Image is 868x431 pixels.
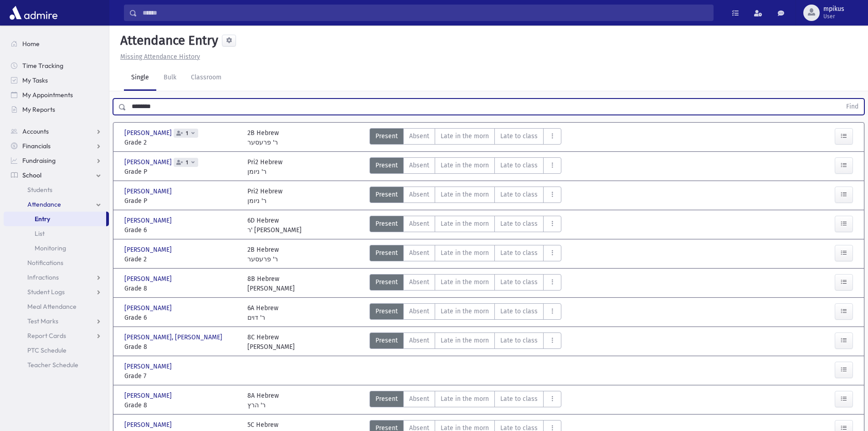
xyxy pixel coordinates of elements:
[124,196,238,206] span: Grade P
[500,277,538,287] span: Late to class
[4,226,109,241] a: List
[124,332,224,342] span: [PERSON_NAME], [PERSON_NAME]
[409,219,429,228] span: Absent
[441,190,489,199] span: Late in the morn
[4,36,109,51] a: Home
[4,314,109,328] a: Test Marks
[156,65,184,91] a: Bulk
[124,303,174,313] span: [PERSON_NAME]
[22,62,63,70] span: Time Tracking
[4,58,109,73] a: Time Tracking
[117,33,218,48] h5: Attendance Entry
[137,5,713,21] input: Search
[247,128,279,147] div: 2B Hebrew ר' פרעסער
[184,130,190,136] span: 1
[27,361,78,369] span: Teacher Schedule
[124,371,238,381] span: Grade 7
[27,200,61,208] span: Attendance
[409,190,429,199] span: Absent
[441,336,489,345] span: Late in the morn
[823,5,844,13] span: mpikus
[124,284,238,293] span: Grade 8
[247,187,282,206] div: Pri2 Hebrew ר' ניומן
[500,161,538,170] span: Late to class
[375,131,398,141] span: Present
[27,186,52,194] span: Students
[247,303,278,322] div: 6A Hebrew ר' דוים
[27,259,63,267] span: Notifications
[4,182,109,197] a: Students
[500,306,538,316] span: Late to class
[409,277,429,287] span: Absent
[4,73,109,88] a: My Tasks
[120,53,200,61] u: Missing Attendance History
[441,277,489,287] span: Late in the morn
[4,241,109,255] a: Monitoring
[124,342,238,352] span: Grade 8
[124,254,238,264] span: Grade 2
[370,391,561,410] div: AttTypes
[247,332,295,352] div: 8C Hebrew [PERSON_NAME]
[370,245,561,264] div: AttTypes
[441,306,489,316] span: Late in the morn
[4,102,109,117] a: My Reports
[7,4,60,22] img: AdmirePro
[22,156,56,165] span: Fundraising
[375,394,398,404] span: Present
[35,229,45,238] span: List
[124,167,238,177] span: Grade P
[409,131,429,141] span: Absent
[124,362,174,371] span: [PERSON_NAME]
[124,225,238,235] span: Grade 6
[441,161,489,170] span: Late in the morn
[124,313,238,322] span: Grade 6
[375,161,398,170] span: Present
[22,127,49,135] span: Accounts
[124,391,174,400] span: [PERSON_NAME]
[370,303,561,322] div: AttTypes
[35,244,66,252] span: Monitoring
[27,273,59,281] span: Infractions
[375,336,398,345] span: Present
[124,138,238,147] span: Grade 2
[22,76,48,84] span: My Tasks
[4,299,109,314] a: Meal Attendance
[500,336,538,345] span: Late to class
[441,219,489,228] span: Late in the morn
[22,40,40,48] span: Home
[375,306,398,316] span: Present
[409,336,429,345] span: Absent
[27,332,66,340] span: Report Cards
[500,131,538,141] span: Late to class
[4,212,106,226] a: Entry
[370,187,561,206] div: AttTypes
[4,88,109,102] a: My Appointments
[4,153,109,168] a: Fundraising
[124,216,174,225] span: [PERSON_NAME]
[370,332,561,352] div: AttTypes
[500,219,538,228] span: Late to class
[124,245,174,254] span: [PERSON_NAME]
[35,215,50,223] span: Entry
[4,285,109,299] a: Student Logs
[184,160,190,166] span: 1
[409,161,429,170] span: Absent
[247,391,279,410] div: 8A Hebrew ר' הרץ
[375,248,398,258] span: Present
[27,317,58,325] span: Test Marks
[370,128,561,147] div: AttTypes
[4,328,109,343] a: Report Cards
[27,288,65,296] span: Student Logs
[4,197,109,212] a: Attendance
[441,394,489,404] span: Late in the morn
[4,168,109,182] a: School
[22,105,55,114] span: My Reports
[500,190,538,199] span: Late to class
[375,190,398,199] span: Present
[409,306,429,316] span: Absent
[375,277,398,287] span: Present
[4,358,109,372] a: Teacher Schedule
[4,255,109,270] a: Notifications
[409,394,429,404] span: Absent
[27,346,67,354] span: PTC Schedule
